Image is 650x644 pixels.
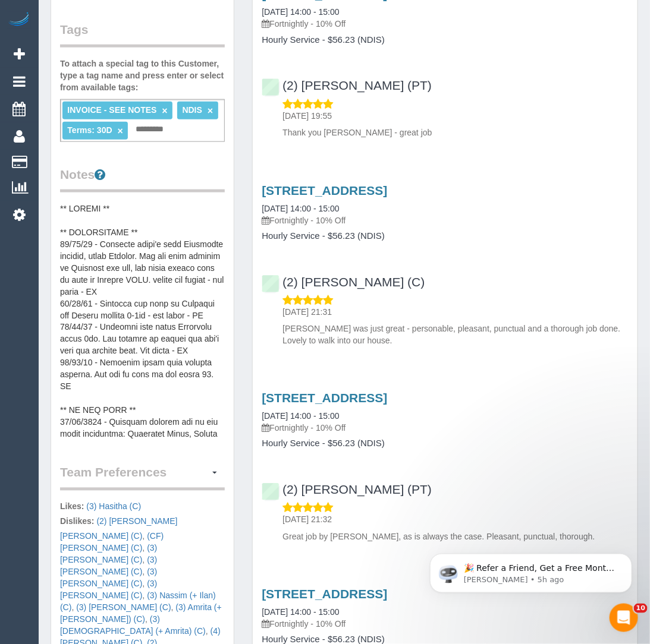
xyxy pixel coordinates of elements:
label: To attach a special tag to this Customer, type a tag name and press enter or select from availabl... [60,58,225,93]
a: [STREET_ADDRESS] [262,184,387,197]
a: × [208,106,213,116]
p: [DATE] 21:31 [282,306,629,318]
iframe: Intercom live chat [610,604,638,632]
span: , [60,555,157,577]
a: (2) [PERSON_NAME] [PERSON_NAME] (C) [60,517,178,541]
a: [DATE] 14:00 - 15:00 [262,7,339,17]
span: , [60,615,208,636]
p: [PERSON_NAME] was just great - personable, pleasant, punctual and a thorough job done. Lovely to ... [282,323,629,347]
a: (CF) [PERSON_NAME] (C) [60,532,164,553]
span: , [60,579,157,601]
a: [DATE] 14:00 - 15:00 [262,412,339,421]
span: , [60,591,216,613]
span: INVOICE - SEE NOTES [67,105,156,115]
a: × [118,126,123,136]
pre: ** LOREMI ** ** DOLORSITAME ** 89/75/29 - Consecte adipi'e sedd Eiusmodte incidid, utlab Etdolor.... [60,203,225,440]
span: , [60,544,157,565]
legend: Tags [60,21,225,48]
a: (3) Amrita (+ [PERSON_NAME]) (C) [60,603,222,624]
span: Terms: 30D [67,125,112,135]
a: (2) [PERSON_NAME] (PT) [262,78,432,92]
p: [DATE] 19:55 [282,110,629,122]
h4: Hourly Service - $56.23 (NDIS) [262,35,629,45]
label: Dislikes: [60,516,95,528]
a: [DATE] 14:00 - 15:00 [262,204,339,213]
a: (3) Nassim (+ Ilan) (C) [60,591,216,613]
a: (2) [PERSON_NAME] (PT) [262,483,432,497]
span: , [60,567,157,589]
span: , [60,532,164,553]
p: Fortnightly - 10% Off [262,422,629,434]
p: Thank you [PERSON_NAME] - great job [282,127,629,138]
a: (3) [PERSON_NAME] (C) [60,555,157,577]
p: Fortnightly - 10% Off [262,18,629,30]
span: , [60,603,222,624]
a: (3) [PERSON_NAME] (C) [60,544,157,565]
legend: Team Preferences [60,464,225,491]
a: [STREET_ADDRESS] [262,588,387,601]
a: (2) [PERSON_NAME] (C) [262,275,425,289]
a: (3) Hasitha (C) [86,502,141,512]
h4: Hourly Service - $56.23 (NDIS) [262,439,629,449]
a: [STREET_ADDRESS] [262,392,387,405]
span: , [60,517,178,541]
a: [DATE] 14:00 - 15:00 [262,608,339,617]
label: Likes: [60,501,84,513]
legend: Notes [60,166,225,192]
p: Great job by [PERSON_NAME], as is always the case. Pleasant, punctual, thorough. [282,531,629,543]
a: (3) [PERSON_NAME] (C) [76,603,171,613]
img: Automaid Logo [7,12,31,29]
p: Fortnightly - 10% Off [262,214,629,226]
p: Fortnightly - 10% Off [262,618,629,630]
span: , [74,603,173,613]
span: NDIS [183,105,202,115]
a: × [162,106,167,116]
iframe: Intercom notifications message [412,529,650,612]
a: (3) [PERSON_NAME] (C) [60,579,157,601]
a: (3) [PERSON_NAME] (C) [60,567,157,589]
span: 10 [634,604,648,613]
h4: Hourly Service - $56.23 (NDIS) [262,231,629,241]
a: (3) [DEMOGRAPHIC_DATA] (+ Amrita) (C) [60,615,206,636]
p: [DATE] 21:32 [282,514,629,526]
